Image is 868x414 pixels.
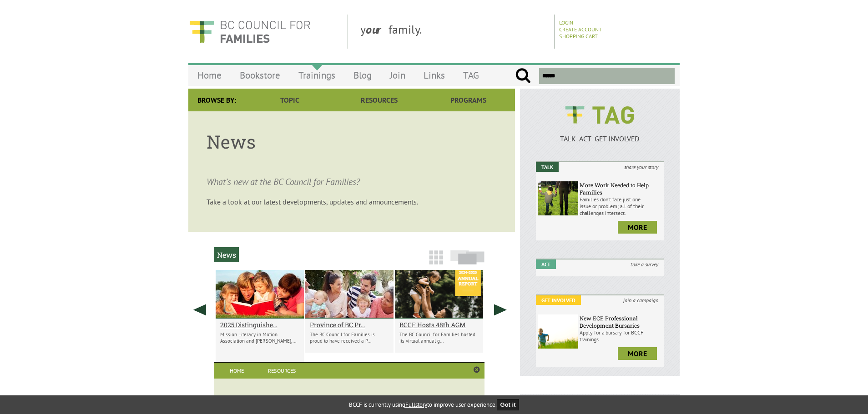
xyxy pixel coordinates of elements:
[580,196,661,216] p: Families don’t face just one issue or problem; all of their challenges intersect.
[207,130,497,154] h1: News
[353,15,555,49] div: y family.
[424,89,513,111] a: Programs
[580,314,661,329] h6: New ECE Professional Development Bursaries
[426,254,446,269] a: Grid View
[220,320,299,329] a: 2025 Distinguishe...
[559,33,598,40] a: Shopping Cart
[618,221,657,234] a: more
[559,19,573,26] a: Login
[259,363,304,379] a: Resources
[536,125,664,143] a: TALK ACT GET INVOLVED
[395,270,483,353] li: BCCF Hosts 48th AGM
[429,250,443,264] img: grid-icon.png
[214,247,239,262] h2: News
[334,89,424,111] a: Resources
[497,399,520,410] button: Got it
[310,331,389,344] p: The BC Council for Families is proud to have received a P...
[231,65,289,86] a: Bookstore
[289,65,344,86] a: Trainings
[450,250,484,264] img: slide-icon.png
[619,162,664,172] i: share your story
[381,65,414,86] a: Join
[399,331,479,344] p: The BC Council for Families hosted its virtual annual g...
[220,331,299,344] p: Mission Literacy in Motion Association and [PERSON_NAME],...
[216,270,304,362] li: 2025 Distinguished Family Service Award Winners
[580,181,661,196] h6: More Work Needed to Help Families
[536,162,559,172] em: Talk
[207,197,497,206] p: Take a look at our latest developments, updates and announcements.
[474,366,480,374] a: Close
[559,26,602,33] a: Create Account
[618,295,664,305] i: join a campaign
[399,320,479,329] a: BCCF Hosts 48th AGM
[448,254,487,269] a: Slide View
[559,98,641,132] img: BCCF's TAG Logo
[454,65,488,86] a: TAG
[207,163,497,188] p: What’s new at the BC Council for Families?
[580,329,661,343] p: Apply for a bursary for BCCF trainings
[618,347,657,360] a: more
[310,320,389,329] a: Province of BC Pr...
[414,65,454,86] a: Links
[214,363,259,379] a: Home
[515,68,531,84] input: Submit
[366,22,389,37] strong: our
[188,15,311,49] img: BC Council for FAMILIES
[188,89,245,111] div: Browse By:
[536,295,581,305] em: Get Involved
[625,259,664,269] i: take a survey
[344,65,381,86] a: Blog
[245,89,334,111] a: Topic
[405,401,427,409] a: Fullstory
[536,134,664,143] p: TALK ACT GET INVOLVED
[536,259,556,269] em: Act
[305,270,394,353] li: Province of BC Proclaims Family Week
[188,65,231,86] a: Home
